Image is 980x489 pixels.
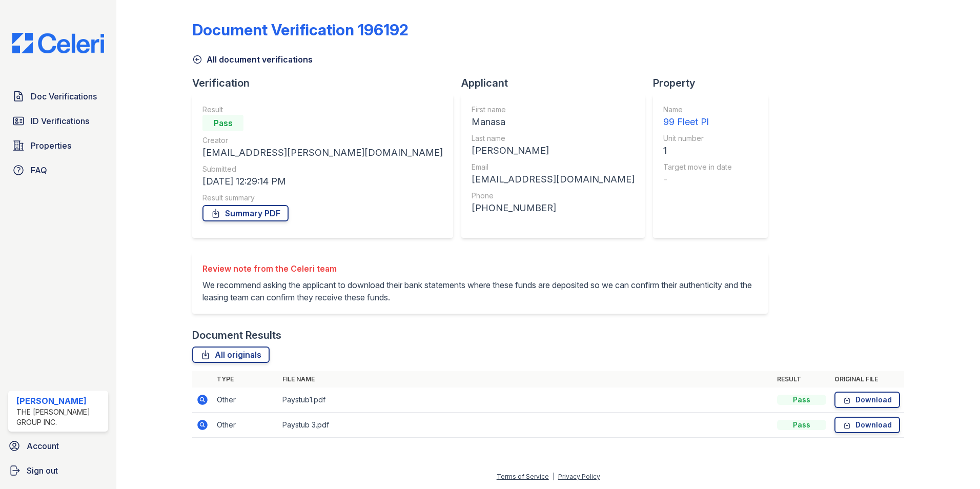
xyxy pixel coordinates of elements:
[27,464,58,477] span: Sign out
[558,473,600,480] a: Privacy Policy
[31,115,89,127] span: ID Verifications
[213,413,278,438] td: Other
[777,420,826,430] div: Pass
[202,205,289,221] a: Summary PDF
[8,86,108,107] a: Doc Verifications
[472,201,635,215] div: [PHONE_NUMBER]
[8,135,108,156] a: Properties
[192,347,270,363] a: All originals
[653,76,776,90] div: Property
[31,90,97,103] span: Doc Verifications
[663,172,732,187] div: -
[4,460,112,481] a: Sign out
[497,473,549,480] a: Terms of Service
[4,33,112,53] img: CE_Logo_Blue-a8612792a0a2168367f1c8372b55b34899dd931a85d93a1a3d3e32e68fde9ad4.png
[278,371,773,388] th: File name
[663,144,732,158] div: 1
[773,371,830,388] th: Result
[663,133,732,144] div: Unit number
[278,413,773,438] td: Paystub 3.pdf
[202,279,758,303] p: We recommend asking the applicant to download their bank statements where these funds are deposit...
[472,144,635,158] div: [PERSON_NAME]
[31,139,71,152] span: Properties
[202,193,443,203] div: Result summary
[202,105,443,115] div: Result
[278,388,773,413] td: Paystub1.pdf
[202,262,758,275] div: Review note from the Celeri team
[834,392,900,408] a: Download
[202,135,443,146] div: Creator
[461,76,653,90] div: Applicant
[663,105,732,129] a: Name 99 Fleet Pl
[472,162,635,172] div: Email
[777,395,826,405] div: Pass
[192,53,313,66] a: All document verifications
[202,115,243,131] div: Pass
[472,105,635,115] div: First name
[27,440,59,452] span: Account
[553,473,555,480] div: |
[472,115,635,129] div: Manasa
[834,417,900,433] a: Download
[213,388,278,413] td: Other
[472,133,635,144] div: Last name
[31,164,47,176] span: FAQ
[663,115,732,129] div: 99 Fleet Pl
[202,164,443,174] div: Submitted
[192,76,461,90] div: Verification
[192,328,281,342] div: Document Results
[192,21,409,39] div: Document Verification 196192
[8,111,108,131] a: ID Verifications
[16,395,104,407] div: [PERSON_NAME]
[663,162,732,172] div: Target move in date
[202,174,443,189] div: [DATE] 12:29:14 PM
[8,160,108,180] a: FAQ
[663,105,732,115] div: Name
[202,146,443,160] div: [EMAIL_ADDRESS][PERSON_NAME][DOMAIN_NAME]
[4,436,112,456] a: Account
[16,407,104,427] div: The [PERSON_NAME] Group Inc.
[213,371,278,388] th: Type
[472,172,635,187] div: [EMAIL_ADDRESS][DOMAIN_NAME]
[830,371,904,388] th: Original file
[472,191,635,201] div: Phone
